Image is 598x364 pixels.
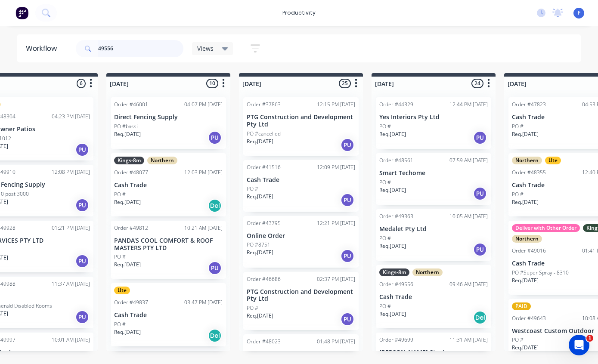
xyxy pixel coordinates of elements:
div: Order #41516 [247,163,281,171]
div: Order #49812 [114,224,148,232]
div: 11:37 AM [DATE] [52,280,90,288]
div: Northern [512,157,542,164]
div: PU [473,243,487,256]
div: Order #4981210:21 AM [DATE]PANDA'S COOL COMFORT & ROOF MASTERS PTY LTDPO #Req.[DATE]PU [111,221,226,279]
div: productivity [278,6,320,19]
div: Order #4600104:07 PM [DATE]Direct Fencing SupplyPO #bassiReq.[DATE]PU [111,97,226,149]
p: Req. [DATE] [114,130,141,138]
span: F [578,9,580,17]
p: Req. [DATE] [379,186,406,194]
div: PU [473,131,487,145]
div: Order #49556 [379,281,413,288]
div: Workflow [26,43,61,54]
div: Order #4379512:21 PM [DATE]Online OrderPO #8751Req.[DATE]PU [243,216,359,268]
div: 04:23 PM [DATE] [52,113,90,120]
p: PO # [247,304,258,312]
img: Factory [15,6,28,19]
p: Req. [DATE] [512,198,539,206]
p: Req. [DATE] [512,130,539,138]
div: Order #49837 [114,299,148,306]
div: Northern [412,268,443,276]
div: Order #48355 [512,169,546,176]
div: 07:59 AM [DATE] [449,157,488,164]
div: PU [341,312,354,326]
div: 01:21 PM [DATE] [52,224,90,232]
div: Order #48023 [247,338,281,345]
div: Kings-8m [114,157,144,164]
p: PTG Construction and Development Pty Ltd [247,288,355,303]
div: Order #49016 [512,247,546,255]
div: Kings-8m [379,268,409,276]
p: PO # [379,123,391,130]
p: PO # [247,185,258,193]
p: PO # [512,123,524,130]
p: Cash Trade [247,351,355,358]
p: Direct Fencing Supply [114,114,223,121]
p: Yes Interiors Pty Ltd [379,114,488,121]
div: UteOrder #4983703:47 PM [DATE]Cash TradePO #Req.[DATE]Del [111,283,226,346]
div: Del [473,311,487,324]
div: 09:46 AM [DATE] [449,281,488,288]
div: Order #49363 [379,213,413,220]
p: Req. [DATE] [114,328,141,336]
p: PO # [512,336,524,344]
div: 10:01 AM [DATE] [52,336,90,344]
div: Northern [147,157,177,164]
div: Order #4668602:37 PM [DATE]PTG Construction and Development Pty LtdPO #Req.[DATE]PU [243,272,359,330]
p: PO # [379,234,391,242]
div: 02:37 PM [DATE] [317,275,355,283]
p: PO #bassi [114,123,138,130]
p: PO # [114,191,126,198]
p: Req. [DATE] [247,138,273,145]
div: Order #47823 [512,101,546,108]
p: PO #cancelled [247,130,281,138]
p: Req. [DATE] [379,130,406,138]
div: 10:05 AM [DATE] [449,213,488,220]
div: Del [208,199,222,213]
div: PAID [512,302,531,310]
div: 04:07 PM [DATE] [184,101,223,108]
div: Order #48561 [379,157,413,164]
div: 12:08 PM [DATE] [52,168,90,176]
div: PU [341,193,354,207]
p: Cash Trade [114,312,223,319]
div: Order #3786312:15 PM [DATE]PTG Construction and Development Pty LtdPO #cancelledReq.[DATE]PU [243,97,359,156]
div: 12:21 PM [DATE] [317,219,355,227]
p: PO # [379,302,391,310]
div: Order #4151612:09 PM [DATE]Cash TradePO #Req.[DATE]PU [243,160,359,212]
p: [PERSON_NAME] Steel [379,349,488,356]
p: PO # [114,253,126,261]
div: Order #46001 [114,101,148,108]
div: Order #46686 [247,275,281,283]
div: PU [75,143,89,157]
div: 01:48 PM [DATE] [317,338,355,345]
div: PU [75,310,89,324]
p: Req. [DATE] [247,249,273,256]
input: Search for orders... [98,40,183,57]
p: Req. [DATE] [247,312,273,320]
span: Views [197,44,214,53]
div: Order #4432912:44 PM [DATE]Yes Interiors Pty LtdPO #Req.[DATE]PU [376,97,491,149]
div: PU [75,198,89,212]
div: Order #43795 [247,219,281,227]
p: Req. [DATE] [379,310,406,318]
div: Del [208,329,222,342]
span: 1 [586,335,593,342]
div: 03:47 PM [DATE] [184,299,223,306]
div: Order #49643 [512,315,546,322]
div: Order #4856107:59 AM [DATE]Smart TechomePO #Req.[DATE]PU [376,153,491,205]
p: PO #8751 [247,241,270,249]
p: PO # [379,179,391,186]
p: Smart Techome [379,170,488,177]
div: Order #49699 [379,336,413,344]
div: PU [208,131,222,145]
div: 10:21 AM [DATE] [184,224,223,232]
div: PU [208,261,222,275]
div: Order #4936310:05 AM [DATE]Medalet Pty LtdPO #Req.[DATE]PU [376,209,491,261]
div: Ute [545,157,561,164]
p: Cash Trade [379,293,488,301]
div: Kings-8mNorthernOrder #4807712:03 PM [DATE]Cash TradePO #Req.[DATE]Del [111,153,226,216]
iframe: Intercom live chat [569,335,589,355]
div: 11:31 AM [DATE] [449,336,488,344]
p: Req. [DATE] [512,277,539,284]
